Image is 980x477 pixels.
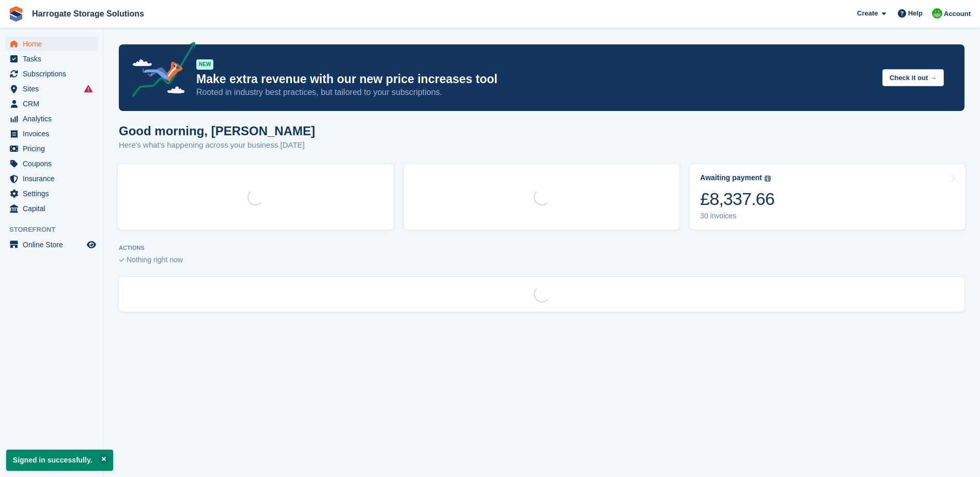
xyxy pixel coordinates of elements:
[882,69,944,86] button: Check it out →
[23,156,85,171] span: Coupons
[932,8,942,19] img: Lee and Michelle Depledge
[196,59,213,70] div: NEW
[119,258,125,262] img: blank_slate_check_icon-ba018cac091ee9be17c0a81a6c232d5eb81de652e7a59be601be346b1b6ddf79.svg
[5,237,98,252] a: menu
[765,176,771,182] img: icon-info-grey-7440780725fd019a000dd9b08b2336e03edf1995a4989e88bcd33f0948082b44.svg
[700,173,762,182] div: Awaiting payment
[85,239,98,251] a: Preview store
[8,6,24,22] img: stora-icon-8386f47178a22dfd0bd8f6a31ec36ba5ce8667c1dd55bd0f319d3a0aa187defe.svg
[119,124,315,138] h1: Good morning, [PERSON_NAME]
[119,139,315,151] p: Here's what's happening across your business [DATE]
[23,171,85,186] span: Insurance
[196,87,874,98] p: Rooted in industry best practices, but tailored to your subscriptions.
[944,9,971,19] span: Account
[5,186,98,201] a: menu
[127,256,183,264] span: Nothing right now
[23,237,85,252] span: Online Store
[700,188,774,210] div: £8,337.66
[5,67,98,81] a: menu
[196,72,874,87] p: Make extra revenue with our new price increases tool
[6,450,113,471] p: Signed in successfully.
[84,85,92,93] i: Smart entry sync failures have occurred
[5,37,98,51] a: menu
[23,82,85,96] span: Sites
[23,141,85,156] span: Pricing
[23,52,85,66] span: Tasks
[23,97,85,111] span: CRM
[5,141,98,156] a: menu
[123,42,196,101] img: price-adjustments-announcement-icon-8257ccfd72463d97f412b2fc003d46551f7dbcb40ab6d574587a9cd5c0d94...
[5,156,98,171] a: menu
[857,8,878,19] span: Create
[5,126,98,141] a: menu
[5,201,98,216] a: menu
[23,112,85,126] span: Analytics
[119,245,965,251] p: ACTIONS
[908,8,923,19] span: Help
[23,186,85,201] span: Settings
[690,164,966,230] a: Awaiting payment £8,337.66 30 invoices
[9,225,103,235] span: Storefront
[23,67,85,81] span: Subscriptions
[5,97,98,111] a: menu
[5,112,98,126] a: menu
[5,171,98,186] a: menu
[5,82,98,96] a: menu
[23,201,85,216] span: Capital
[5,52,98,66] a: menu
[23,126,85,141] span: Invoices
[28,5,148,22] a: Harrogate Storage Solutions
[23,37,85,51] span: Home
[700,212,774,220] div: 30 invoices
